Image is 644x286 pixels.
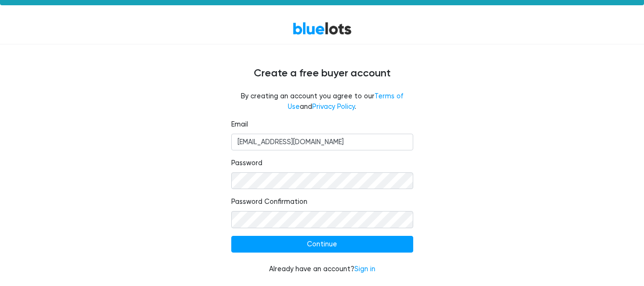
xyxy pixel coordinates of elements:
[231,134,413,151] input: Email
[231,158,262,169] label: Password
[231,119,248,130] label: Email
[354,265,375,273] a: Sign in
[35,67,610,80] h4: Create a free buyer account
[231,91,413,112] fieldset: By creating an account you agree to our and .
[288,92,403,111] a: Terms of Use
[293,21,352,35] a: BlueLots
[312,103,355,111] a: Privacy Policy
[231,236,413,253] input: Continue
[231,264,413,275] div: Already have an account?
[231,197,307,207] label: Password Confirmation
